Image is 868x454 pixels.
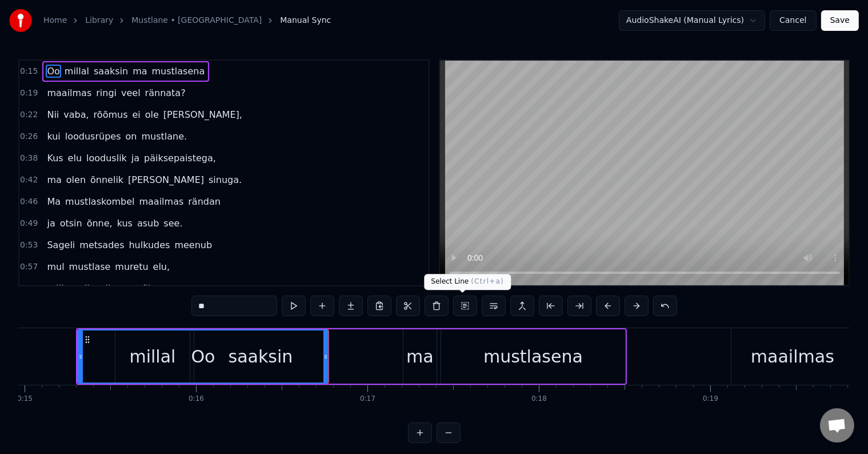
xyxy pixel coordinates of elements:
[46,195,62,208] span: Ma
[68,260,112,273] span: mustlase
[820,408,854,443] a: Open chat
[131,108,142,121] span: ei
[46,217,56,230] span: ja
[138,195,185,208] span: maailmas
[67,152,83,165] span: elu
[20,283,38,294] span: 1:01
[751,344,834,369] div: maailmas
[20,240,38,251] span: 0:53
[280,15,331,26] span: Manual Sync
[531,395,547,404] div: 0:18
[130,152,141,165] span: ja
[86,217,114,230] span: õnne,
[20,153,38,164] span: 0:38
[191,344,215,369] div: Oo
[62,108,90,121] span: vaba,
[93,282,118,295] span: palju
[471,277,504,285] span: ( Ctrl+a )
[120,282,134,295] span: on
[46,65,61,78] span: Oo
[20,66,38,77] span: 0:15
[63,65,90,78] span: millal
[152,260,171,273] span: elu,
[93,108,129,121] span: rõõmus
[120,86,142,99] span: veel
[46,108,60,121] span: Nii
[770,10,816,31] button: Cancel
[483,344,583,369] div: mustlasena
[360,395,375,404] div: 0:17
[162,217,183,230] span: see.
[406,344,434,369] div: ma
[128,238,171,252] span: hulkudes
[162,108,243,121] span: [PERSON_NAME],
[9,9,32,32] img: youka
[140,130,188,143] span: mustlane.
[64,130,122,143] span: loodusrüpes
[46,282,75,295] span: milles
[189,395,204,404] div: 0:16
[821,10,859,31] button: Save
[93,65,129,78] span: saaksin
[46,86,93,99] span: maailmas
[151,65,206,78] span: mustlasena
[144,108,160,121] span: ole
[20,109,38,121] span: 0:22
[46,173,62,186] span: ma
[20,87,38,99] span: 0:19
[20,261,38,273] span: 0:57
[143,152,217,165] span: päiksepaistega,
[20,196,38,208] span: 0:46
[125,130,138,143] span: on
[20,131,38,142] span: 0:26
[20,218,38,229] span: 0:49
[424,274,511,290] div: Select Line
[46,152,64,165] span: Kus
[43,15,67,26] a: Home
[703,395,718,404] div: 0:19
[131,65,148,78] span: ma
[95,86,118,99] span: ringi
[136,282,158,295] span: võlu
[207,173,243,186] span: sinuga.
[78,238,125,252] span: metsades
[65,173,87,186] span: olen
[64,195,135,208] span: mustlaskombel
[20,174,38,186] span: 0:42
[59,217,83,230] span: otsin
[173,238,213,252] span: meenub
[144,86,187,99] span: rännata?
[43,15,331,26] nav: breadcrumb
[116,217,134,230] span: kus
[46,260,65,273] span: mul
[187,195,222,208] span: rändan
[136,217,160,230] span: asub
[131,15,262,26] a: Mustlane • [GEOGRAPHIC_DATA]
[17,395,33,404] div: 0:15
[127,173,205,186] span: [PERSON_NAME]
[85,152,128,165] span: looduslik
[46,238,76,252] span: Sageli
[89,173,125,186] span: õnnelik
[85,15,113,26] a: Library
[46,130,61,143] span: kui
[78,282,91,295] span: nii
[114,260,149,273] span: muretu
